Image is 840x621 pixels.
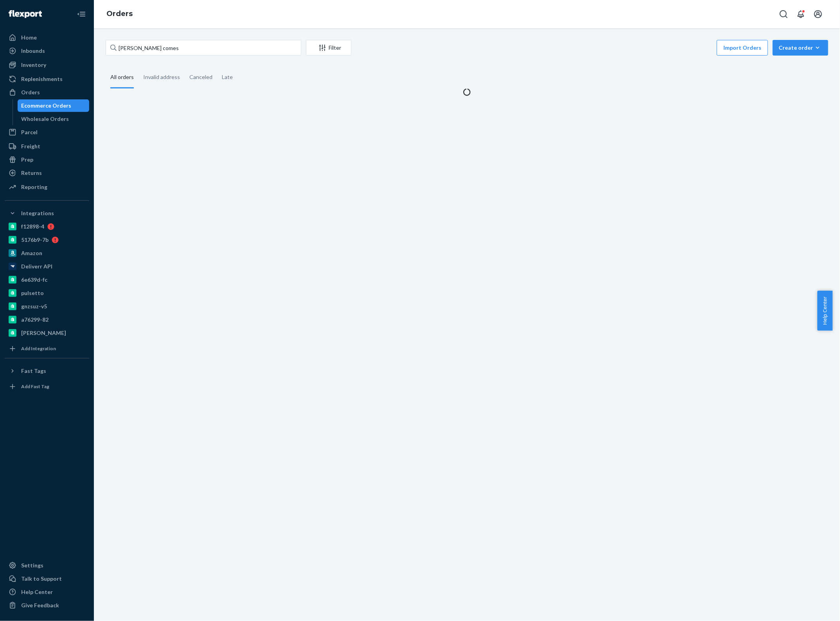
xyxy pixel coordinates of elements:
[5,260,89,273] a: Deliverr API
[5,327,89,339] a: [PERSON_NAME]
[5,274,89,286] a: 6e639d-fc
[5,167,89,179] a: Returns
[143,67,180,87] div: Invalid address
[21,588,53,596] div: Help Center
[5,380,89,393] a: Add Fast Tag
[5,247,89,259] a: Amazon
[306,40,351,56] button: Filter
[5,300,89,313] a: gnzsuz-v5
[22,102,72,110] div: Ecommerce Orders
[5,559,89,572] a: Settings
[5,365,89,377] button: Fast Tags
[21,263,52,270] div: Deliverr API
[5,126,89,139] a: Parcel
[21,236,49,244] div: 5176b9-7b
[5,287,89,299] a: pulsetto
[21,142,40,150] div: Freight
[5,207,89,220] button: Integrations
[21,249,42,257] div: Amazon
[21,183,47,191] div: Reporting
[5,140,89,153] a: Freight
[21,209,54,217] div: Integrations
[22,115,69,123] div: Wholesale Orders
[5,313,89,326] a: a76299-82
[5,59,89,71] a: Inventory
[21,345,56,352] div: Add Integration
[21,156,33,164] div: Prep
[100,3,139,25] ol: breadcrumbs
[21,601,59,609] div: Give Feedback
[21,383,49,390] div: Add Fast Tag
[21,47,45,55] div: Inbounds
[21,169,42,177] div: Returns
[18,99,90,112] a: Ecommerce Orders
[106,40,301,56] input: Search orders
[5,153,89,166] a: Prep
[21,128,38,136] div: Parcel
[21,562,43,569] div: Settings
[5,220,89,233] a: f12898-4
[306,44,351,52] div: Filter
[793,6,809,22] button: Open notifications
[74,6,89,22] button: Close Navigation
[5,86,89,99] a: Orders
[18,113,90,125] a: Wholesale Orders
[21,367,46,375] div: Fast Tags
[779,44,822,52] div: Create order
[5,181,89,193] a: Reporting
[21,61,46,69] div: Inventory
[21,316,49,324] div: a76299-82
[9,10,42,18] img: Flexport logo
[5,586,89,598] a: Help Center
[106,9,133,18] a: Orders
[21,302,47,310] div: gnzsuz-v5
[21,575,62,583] div: Talk to Support
[21,223,44,230] div: f12898-4
[817,291,833,331] button: Help Center
[21,34,37,41] div: Home
[21,88,40,96] div: Orders
[222,67,233,87] div: Late
[5,342,89,355] a: Add Integration
[5,234,89,246] a: 5176b9-7b
[5,73,89,85] a: Replenishments
[717,40,768,56] button: Import Orders
[5,31,89,44] a: Home
[21,329,66,337] div: [PERSON_NAME]
[21,276,47,284] div: 6e639d-fc
[776,6,791,22] button: Open Search Box
[5,599,89,612] button: Give Feedback
[5,45,89,57] a: Inbounds
[773,40,828,56] button: Create order
[21,75,63,83] div: Replenishments
[189,67,212,87] div: Canceled
[110,67,134,88] div: All orders
[810,6,826,22] button: Open account menu
[21,289,44,297] div: pulsetto
[5,572,89,585] a: Talk to Support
